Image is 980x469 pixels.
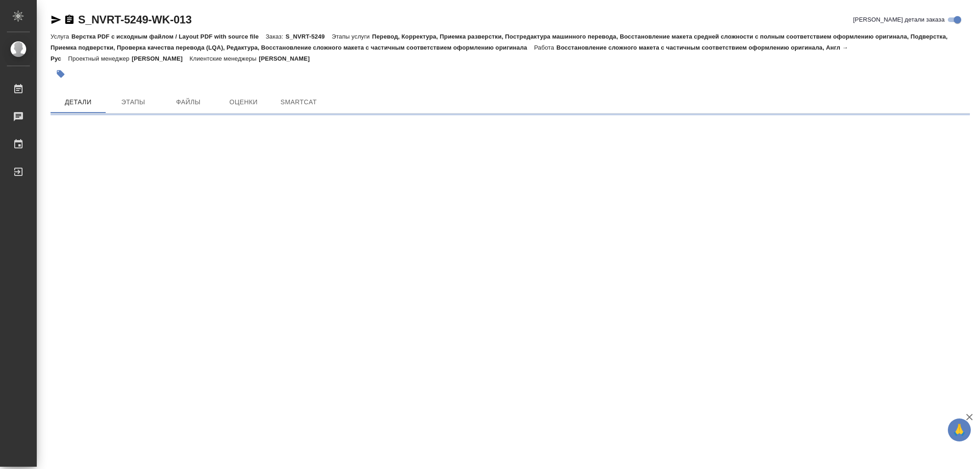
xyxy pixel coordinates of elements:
[71,33,266,40] p: Верстка PDF с исходным файлом / Layout PDF with source file
[166,96,210,108] span: Файлы
[68,55,131,62] p: Проектный менеджер
[948,418,971,441] button: 🙏
[51,33,71,40] p: Услуга
[78,13,192,26] a: S_NVRT-5249-WK-013
[266,33,285,40] p: Заказ:
[51,33,948,51] p: Перевод, Корректура, Приемка разверстки, Постредактура машинного перевода, Восстановление макета ...
[56,96,100,108] span: Детали
[221,96,266,108] span: Оценки
[190,55,259,62] p: Клиентские менеджеры
[111,96,155,108] span: Этапы
[259,55,317,62] p: [PERSON_NAME]
[51,14,62,25] button: Скопировать ссылку для ЯМессенджера
[277,96,321,108] span: SmartCat
[51,64,71,84] button: Добавить тэг
[952,420,967,440] span: 🙏
[332,33,372,40] p: Этапы услуги
[853,15,945,24] span: [PERSON_NAME] детали заказа
[534,44,556,51] p: Работа
[64,14,75,25] button: Скопировать ссылку
[132,55,190,62] p: [PERSON_NAME]
[286,33,332,40] p: S_NVRT-5249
